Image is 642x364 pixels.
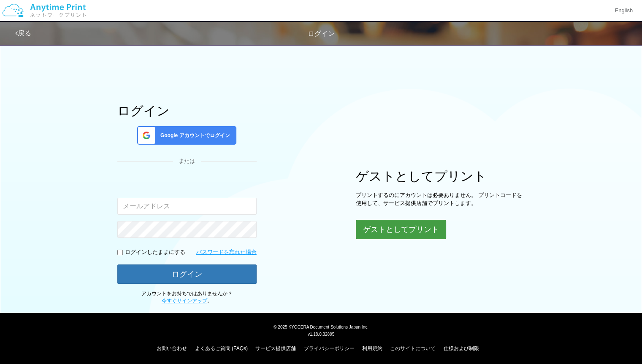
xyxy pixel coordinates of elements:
a: このサイトについて [390,345,436,351]
button: ゲストとしてプリント [356,220,446,239]
h1: ゲストとしてプリント [356,169,525,183]
a: パスワードを忘れた場合 [196,248,257,256]
a: サービス提供店舗 [255,345,296,351]
a: 今すぐサインアップ [162,298,207,304]
a: 利用規約 [362,345,382,351]
div: または [117,157,257,165]
p: プリントするのにアカウントは必要ありません。 プリントコードを使用して、サービス提供店舗でプリントします。 [356,191,525,207]
a: よくあるご質問 (FAQs) [195,345,248,351]
span: v1.18.0.32895 [308,332,334,337]
a: 戻る [15,30,31,37]
span: ログイン [308,30,335,37]
h1: ログイン [117,104,257,118]
a: 仕様および制限 [444,345,479,351]
span: 。 [162,298,212,304]
button: ログイン [117,264,257,284]
span: © 2025 KYOCERA Document Solutions Japan Inc. [274,324,368,329]
a: プライバシーポリシー [304,345,355,351]
p: アカウントをお持ちではありませんか？ [117,290,257,305]
p: ログインしたままにする [125,248,185,256]
span: Google アカウントでログイン [157,132,230,139]
a: お問い合わせ [157,345,187,351]
input: メールアドレス [117,198,257,215]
